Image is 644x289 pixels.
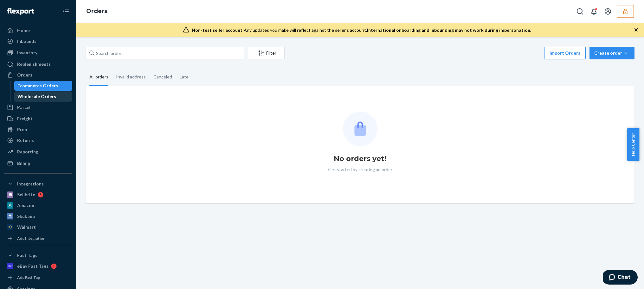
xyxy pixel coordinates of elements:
[4,235,72,242] a: Add Integration
[180,69,189,85] div: Late
[153,69,172,85] div: Canceled
[17,275,40,280] div: Add Fast Tag
[17,72,32,78] div: Orders
[17,160,30,166] div: Billing
[116,69,146,85] div: Invalid address
[17,38,36,44] div: Inbounds
[17,213,35,219] div: Skubana
[17,27,30,34] div: Home
[86,8,107,15] a: Orders
[4,25,72,36] a: Home
[81,2,113,21] ol: breadcrumbs
[627,128,639,161] button: Help Center
[89,69,108,86] div: All orders
[574,5,586,18] button: Open Search Box
[4,114,72,124] a: Freight
[588,5,600,18] button: Open notifications
[4,179,72,189] button: Integrations
[17,149,38,155] div: Reporting
[4,158,72,168] a: Billing
[602,5,614,18] button: Open account menu
[17,202,34,209] div: Amazon
[14,91,73,102] a: Wholesale Orders
[17,83,58,89] div: Ecommerce Orders
[343,111,377,146] img: Empty list
[17,252,37,259] div: Fast Tags
[4,135,72,145] a: Returns
[60,5,72,18] button: Close Navigation
[4,222,72,232] a: Walmart
[17,61,51,67] div: Replenishments
[4,102,72,112] a: Parcel
[248,50,284,56] div: Filter
[4,59,72,69] a: Replenishments
[17,181,44,187] div: Integrations
[17,104,30,111] div: Parcel
[594,50,630,56] div: Create order
[367,27,531,33] span: International onboarding and inbounding may not work during impersonation.
[192,27,244,33] span: Non-test seller account:
[589,47,634,59] button: Create order
[17,126,27,133] div: Prep
[4,274,72,281] a: Add Fast Tag
[4,200,72,211] a: Amazon
[17,236,45,241] div: Add Integration
[544,47,586,59] button: Import Orders
[4,250,72,260] button: Fast Tags
[17,192,35,198] div: Sellbrite
[603,270,638,286] iframe: Opens a widget where you can chat to one of our agents
[17,137,34,144] div: Returns
[7,8,34,15] img: Flexport logo
[17,93,56,100] div: Wholesale Orders
[334,154,386,164] h1: No orders yet!
[4,36,72,46] a: Inbounds
[4,124,72,135] a: Prep
[328,166,392,173] p: Get started by creating an order
[192,27,531,33] div: Any updates you make will reflect against the seller's account.
[4,48,72,58] a: Inventory
[4,211,72,221] a: Skubana
[14,81,73,91] a: Ecommerce Orders
[17,116,33,122] div: Freight
[4,261,72,271] a: eBay Fast Tags
[17,50,37,56] div: Inventory
[4,147,72,157] a: Reporting
[86,47,244,59] input: Search orders
[4,70,72,80] a: Orders
[17,263,48,269] div: eBay Fast Tags
[248,47,285,59] button: Filter
[4,190,72,200] a: Sellbrite
[17,224,36,230] div: Walmart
